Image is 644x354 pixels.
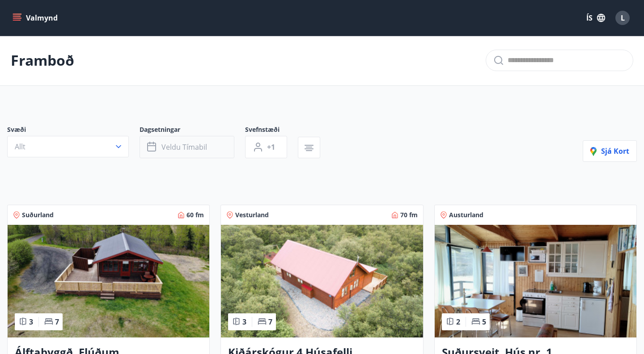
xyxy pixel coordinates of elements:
[15,142,25,152] span: Allt
[621,13,625,23] span: L
[581,10,610,26] button: ÍS
[456,317,460,327] span: 2
[268,317,272,327] span: 7
[29,317,33,327] span: 3
[140,125,245,136] span: Dagsetningar
[242,317,246,327] span: 3
[267,142,275,152] span: +1
[449,211,483,219] span: Austurland
[482,317,486,327] span: 5
[55,317,59,327] span: 7
[161,142,207,152] span: Veldu tímabil
[140,136,234,158] button: Veldu tímabil
[22,211,54,219] span: Suðurland
[400,211,418,219] span: 70 fm
[11,51,74,70] p: Framboð
[583,140,637,162] button: Sjá kort
[7,125,140,136] span: Svæði
[435,225,636,337] img: Paella dish
[612,7,633,29] button: L
[245,125,298,136] span: Svefnstæði
[8,225,209,337] img: Paella dish
[186,211,204,219] span: 60 fm
[221,225,423,337] img: Paella dish
[590,146,629,156] span: Sjá kort
[11,10,61,26] button: menu
[245,136,287,158] button: +1
[235,211,269,219] span: Vesturland
[7,136,129,157] button: Allt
